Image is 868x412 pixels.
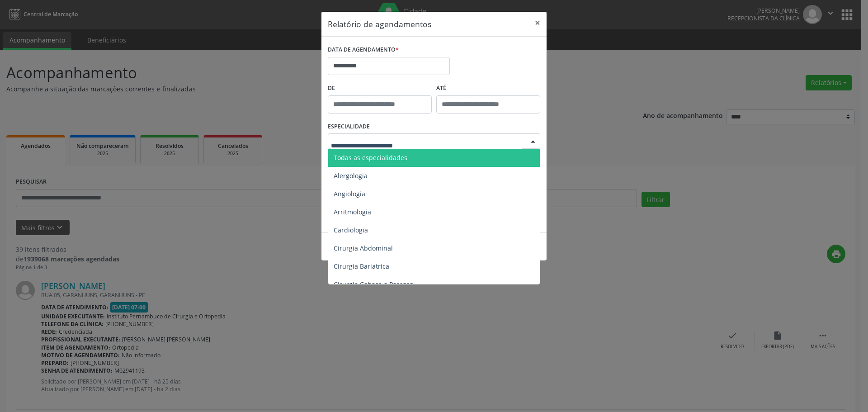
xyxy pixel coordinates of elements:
span: Cirurgia Cabeça e Pescoço [334,280,413,289]
span: Cirurgia Abdominal [334,244,393,252]
button: Close [528,12,547,34]
span: Angiologia [334,189,365,198]
span: Cirurgia Bariatrica [334,262,389,270]
span: Arritmologia [334,208,371,216]
label: ESPECIALIDADE [328,120,370,134]
span: Cardiologia [334,226,368,234]
label: ATÉ [436,81,540,95]
h5: Relatório de agendamentos [328,18,431,30]
span: Todas as especialidades [334,153,407,162]
label: DATA DE AGENDAMENTO [328,43,399,57]
span: Alergologia [334,171,368,180]
label: De [328,81,432,95]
